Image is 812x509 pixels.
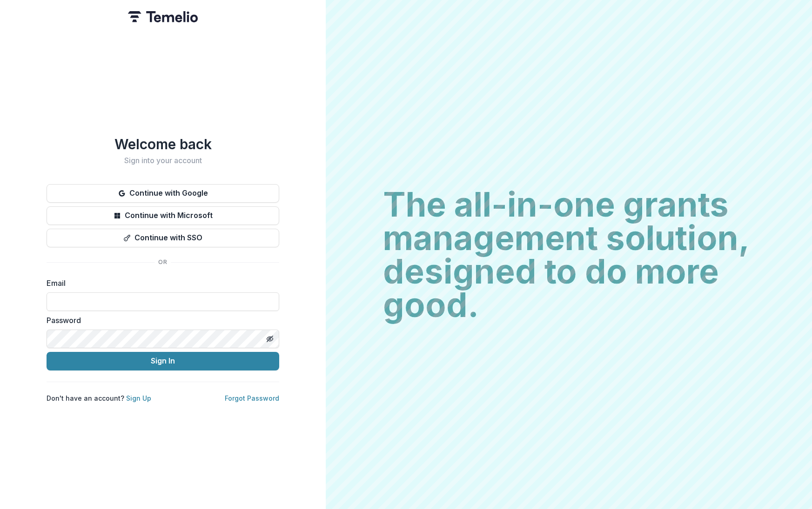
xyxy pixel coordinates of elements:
[47,184,279,203] button: Continue with Google
[126,394,151,402] a: Sign Up
[47,156,279,165] h2: Sign into your account
[128,11,198,22] img: Temelio
[262,331,277,346] button: Toggle password visibility
[47,278,274,289] label: Email
[47,136,279,152] h1: Welcome back
[47,206,279,225] button: Continue with Microsoft
[47,315,274,326] label: Password
[47,229,279,247] button: Continue with SSO
[225,394,279,402] a: Forgot Password
[47,352,279,370] button: Sign In
[47,393,151,403] p: Don't have an account?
